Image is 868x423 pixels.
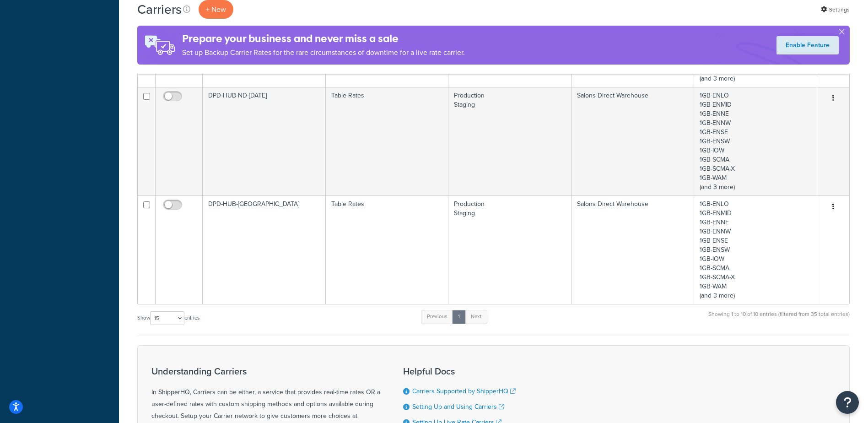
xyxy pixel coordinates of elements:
[182,31,465,46] h4: Prepare your business and never miss a sale
[137,26,182,65] img: ad-rules-rateshop-fe6ec290ccb7230408bd80ed9643f0289d75e0ffd9eb532fc0e269fcd187b520.png
[776,36,839,54] a: Enable Feature
[571,87,695,195] td: Salons Direct Warehouse
[694,87,817,195] td: 1GB-ENLO 1GB-ENMID 1GB-ENNE 1GB-ENNW 1GB-ENSE 1GB-ENSW 1GB-IOW 1GB-SCMA 1GB-SCMA-X 1GB-WAM (and 3...
[571,195,695,304] td: Salons Direct Warehouse
[203,87,326,195] td: DPD-HUB-ND-[DATE]
[326,87,449,195] td: Table Rates
[694,195,817,304] td: 1GB-ENLO 1GB-ENMID 1GB-ENNE 1GB-ENNW 1GB-ENSE 1GB-ENSW 1GB-IOW 1GB-SCMA 1GB-SCMA-X 1GB-WAM (and 3...
[150,311,184,325] select: Showentries
[151,366,380,376] h3: Understanding Carriers
[465,310,487,324] a: Next
[821,3,850,16] a: Settings
[412,402,504,412] a: Setting Up and Using Carriers
[412,386,516,396] a: Carriers Supported by ShipperHQ
[708,309,850,329] div: Showing 1 to 10 of 10 entries (filtered from 35 total entries)
[836,391,859,414] button: Open Resource Center
[421,310,453,324] a: Previous
[203,195,326,304] td: DPD-HUB-[GEOGRAPHIC_DATA]
[403,366,523,376] h3: Helpful Docs
[448,87,571,195] td: Production Staging
[137,311,199,325] label: Show entries
[137,0,182,18] h1: Carriers
[452,310,466,324] a: 1
[326,195,449,304] td: Table Rates
[182,46,465,59] p: Set up Backup Carrier Rates for the rare circumstances of downtime for a live rate carrier.
[448,195,571,304] td: Production Staging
